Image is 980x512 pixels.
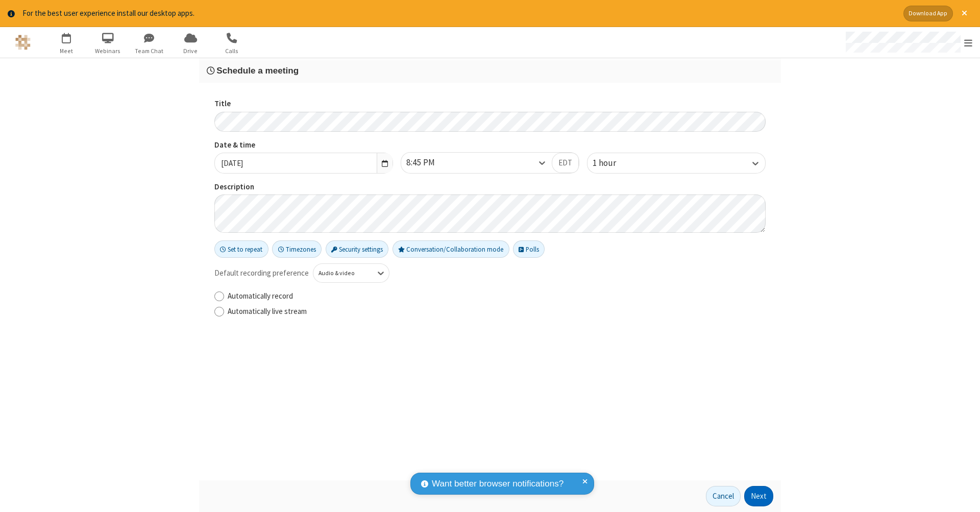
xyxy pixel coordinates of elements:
[432,477,563,491] span: Want better browser notifications?
[706,486,741,506] button: Cancel
[903,6,953,21] button: Download App
[214,181,766,193] label: Description
[171,46,210,56] span: Drive
[318,269,367,278] div: Audio & video
[836,27,980,58] div: Open menu
[593,157,633,170] div: 1 hour
[22,8,896,19] div: For the best user experience install our desktop apps.
[228,290,766,302] label: Automatically record
[744,486,773,506] button: Next
[272,240,322,258] button: Timezones
[89,46,127,56] span: Webinars
[228,306,766,318] label: Automatically live stream
[214,240,268,258] button: Set to repeat
[214,139,393,151] label: Date & time
[393,240,509,258] button: Conversation/Collaboration mode
[513,240,545,258] button: Polls
[406,156,452,169] div: 8:45 PM
[214,267,309,279] span: Default recording preference
[47,46,86,56] span: Meet
[4,27,42,58] button: Logo
[216,65,299,76] span: Schedule a meeting
[130,46,168,56] span: Team Chat
[552,153,579,173] button: EDT
[957,6,972,21] button: Close alert
[213,46,251,56] span: Calls
[214,98,766,110] label: Title
[15,35,31,50] img: QA Selenium DO NOT DELETE OR CHANGE
[326,240,389,258] button: Security settings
